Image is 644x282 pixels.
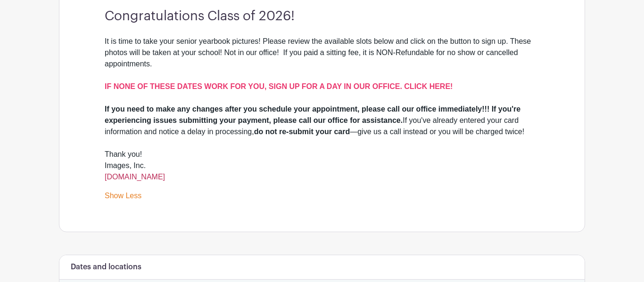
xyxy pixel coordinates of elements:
[105,82,453,90] a: IF NONE OF THESE DATES WORK FOR YOU, SIGN UP FOR A DAY IN OUR OFFICE. CLICK HERE!
[71,263,141,272] h6: Dates and locations
[105,105,520,124] strong: If you need to make any changes after you schedule your appointment, please call our office immed...
[254,128,350,136] strong: do not re-submit your card
[105,104,539,137] div: If you've already entered your card information and notice a delay in processing, —give us a call...
[105,8,539,24] h3: Congratulations Class of 2026!
[105,160,539,183] div: Images, Inc.
[105,36,539,104] div: It is time to take your senior yearbook pictures! Please review the available slots below and cli...
[105,149,539,160] div: Thank you!
[105,192,141,203] a: Show Less
[105,173,165,181] a: [DOMAIN_NAME]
